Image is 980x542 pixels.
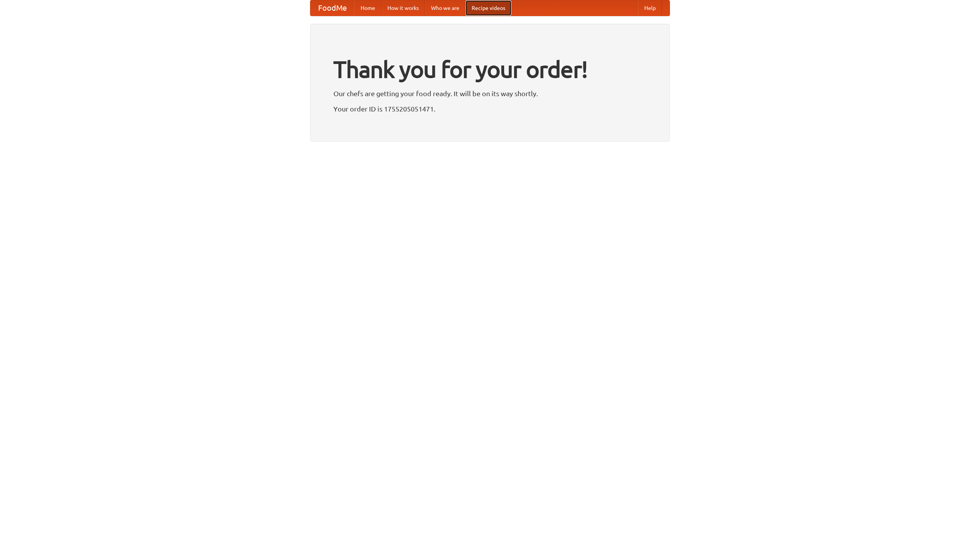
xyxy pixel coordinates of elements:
a: Help [638,0,662,16]
a: FoodMe [310,0,354,16]
a: Who we are [425,0,465,16]
a: How it works [381,0,425,16]
a: Recipe videos [465,0,511,16]
p: Our chefs are getting your food ready. It will be on its way shortly. [333,88,647,99]
h1: Thank you for your order! [333,51,647,88]
p: Your order ID is 1755205051471. [333,103,647,115]
a: Home [354,0,381,16]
